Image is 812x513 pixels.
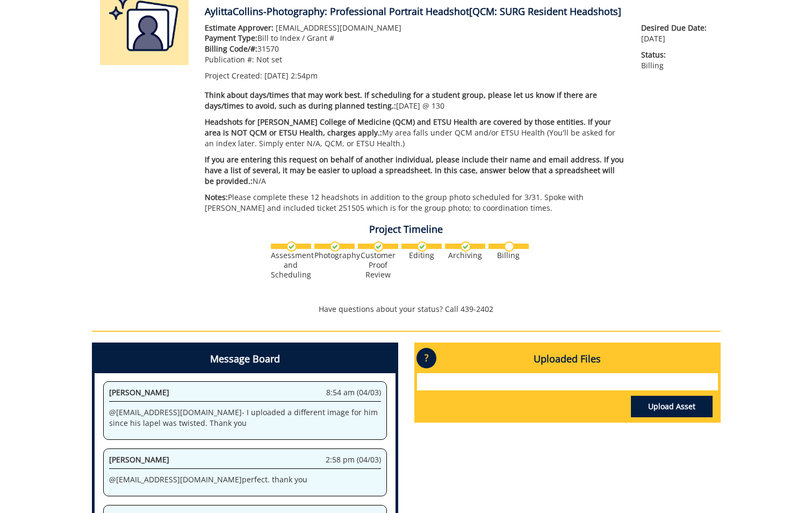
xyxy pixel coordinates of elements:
span: Estimate Approver: [205,23,274,33]
img: checkmark [417,241,427,252]
p: My area falls under QCM and/or ETSU Health (You'll be asked for an index later. Simply enter N/A,... [205,117,626,149]
span: Publication #: [205,54,254,65]
p: [EMAIL_ADDRESS][DOMAIN_NAME] [205,23,626,33]
p: 31570 [205,44,626,54]
span: Status: [641,49,712,60]
p: [DATE] @ 130 [205,90,626,111]
span: Payment Type: [205,33,257,43]
img: checkmark [286,241,297,252]
p: Please complete these 12 headshots in addition to the group photo scheduled for 3/31. Spoke with ... [205,192,626,213]
div: Editing [401,251,442,260]
a: Upload Asset [631,396,713,417]
div: Billing [488,251,529,260]
span: Think about days/times that may work best. If scheduling for a student group, please let us know ... [205,90,597,111]
p: @ [EMAIL_ADDRESS][DOMAIN_NAME] - I uploaded a different image for him since his lapel was twisted... [109,407,381,429]
span: If you are entering this request on behalf of another individual, please include their name and e... [205,154,624,186]
img: checkmark [330,241,340,252]
p: Bill to Index / Grant # [205,33,626,44]
img: checkmark [461,241,471,252]
div: Archiving [445,251,485,260]
p: ? [416,348,436,368]
div: Photography [314,251,355,260]
span: [PERSON_NAME] [109,387,169,397]
p: N/A [205,154,626,187]
span: Notes: [205,192,228,202]
img: no [504,241,514,252]
span: Project Created: [205,70,262,81]
h4: Message Board [95,345,396,373]
span: 2:58 pm (04/03) [326,454,381,465]
h4: Project Timeline [92,224,721,235]
p: [DATE] [641,23,712,44]
span: 8:54 am (04/03) [326,387,381,398]
span: [PERSON_NAME] [109,454,169,465]
img: checkmark [373,241,384,252]
span: Billing Code/#: [205,44,257,54]
h4: Uploaded Files [417,345,718,373]
span: [DATE] 2:54pm [264,70,318,81]
div: Assessment and Scheduling [271,251,311,280]
span: Desired Due Date: [641,23,712,33]
span: Not set [256,54,282,65]
p: Have questions about your status? Call 439-2402 [92,304,721,315]
p: Billing [641,49,712,71]
span: [QCM: SURG Resident Headshots] [469,5,621,18]
span: Headshots for [PERSON_NAME] College of Medicine (QCM) and ETSU Health are covered by those entiti... [205,117,611,138]
div: Customer Proof Review [358,251,398,280]
p: @ [EMAIL_ADDRESS][DOMAIN_NAME] perfect. thank you [109,474,381,485]
h4: AylittaCollins-Photography: Professional Portrait Headshot [205,6,713,17]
